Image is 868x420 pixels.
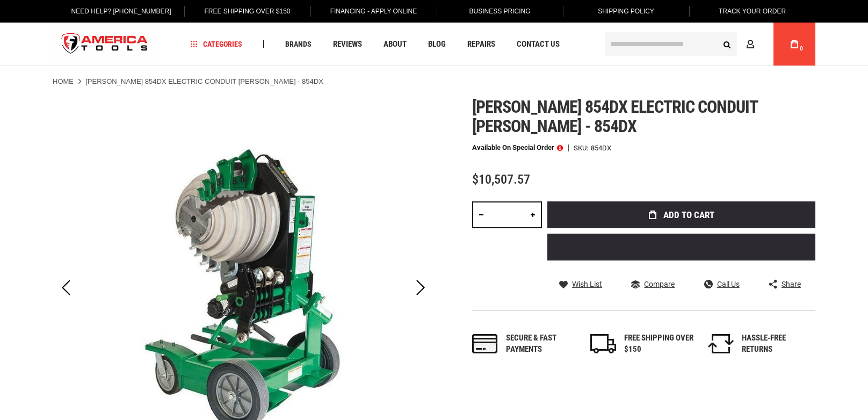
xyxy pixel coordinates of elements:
span: [PERSON_NAME] 854dx electric conduit [PERSON_NAME] - 854dx [472,97,757,136]
img: shipping [590,334,616,353]
span: Repairs [467,40,495,48]
button: Add to Cart [547,201,815,228]
a: Blog [423,37,451,52]
a: 0 [784,23,805,66]
a: About [379,37,411,52]
a: Call Us [704,279,740,289]
img: payments [472,334,498,353]
span: Reviews [333,40,362,48]
strong: SKU [574,144,591,151]
span: Add to Cart [663,211,714,220]
a: store logo [53,24,157,64]
span: Wish List [572,280,602,288]
span: 0 [800,46,803,52]
a: Reviews [328,37,367,52]
span: Compare [644,280,675,288]
a: Wish List [559,279,602,289]
img: America Tools [53,24,157,64]
span: Categories [191,40,242,48]
a: Brands [280,37,316,52]
span: Contact Us [517,40,560,48]
span: About [384,40,407,48]
a: Home [53,77,74,86]
span: $10,507.57 [472,172,530,187]
div: FREE SHIPPING OVER $150 [624,332,694,356]
span: Share [782,280,801,288]
div: Secure & fast payments [506,332,576,356]
button: Search [717,34,737,54]
div: 854DX [591,144,611,151]
a: Contact Us [512,37,565,52]
a: Compare [631,279,675,289]
p: Available on Special Order [472,144,563,151]
a: Categories [186,37,247,52]
span: Call Us [717,280,740,288]
span: Shipping Policy [598,8,654,15]
span: Brands [285,40,312,48]
strong: [PERSON_NAME] 854DX ELECTRIC CONDUIT [PERSON_NAME] - 854DX [85,77,323,85]
div: HASSLE-FREE RETURNS [742,332,812,356]
a: Repairs [462,37,500,52]
img: returns [708,334,734,353]
span: Blog [428,40,446,48]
